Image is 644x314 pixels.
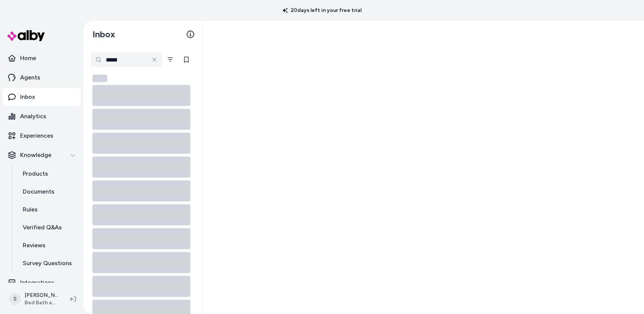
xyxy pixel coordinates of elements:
[23,169,48,178] p: Products
[3,146,80,164] button: Knowledge
[25,299,58,307] span: Bed Bath and Beyond
[15,236,80,254] a: Reviews
[15,219,80,236] a: Verified Q&As
[20,112,46,121] p: Analytics
[3,274,80,292] a: Integrations
[3,127,80,145] a: Experiences
[20,73,40,82] p: Agents
[3,88,80,106] a: Inbox
[20,278,54,287] p: Integrations
[9,293,21,305] span: S
[23,187,54,196] p: Documents
[278,7,366,14] p: 20 days left in your free trial
[92,29,115,40] h2: Inbox
[7,30,45,41] img: alby Logo
[23,259,72,268] p: Survey Questions
[15,165,80,183] a: Products
[3,49,80,67] a: Home
[20,151,51,160] p: Knowledge
[23,223,62,232] p: Verified Q&As
[25,292,58,299] p: [PERSON_NAME]
[3,107,80,125] a: Analytics
[3,69,80,87] a: Agents
[163,52,178,67] button: Filter
[15,201,80,219] a: Rules
[20,92,35,101] p: Inbox
[4,287,64,311] button: S[PERSON_NAME]Bed Bath and Beyond
[23,205,38,214] p: Rules
[23,241,45,250] p: Reviews
[20,131,53,140] p: Experiences
[15,183,80,201] a: Documents
[15,254,80,272] a: Survey Questions
[20,54,36,63] p: Home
